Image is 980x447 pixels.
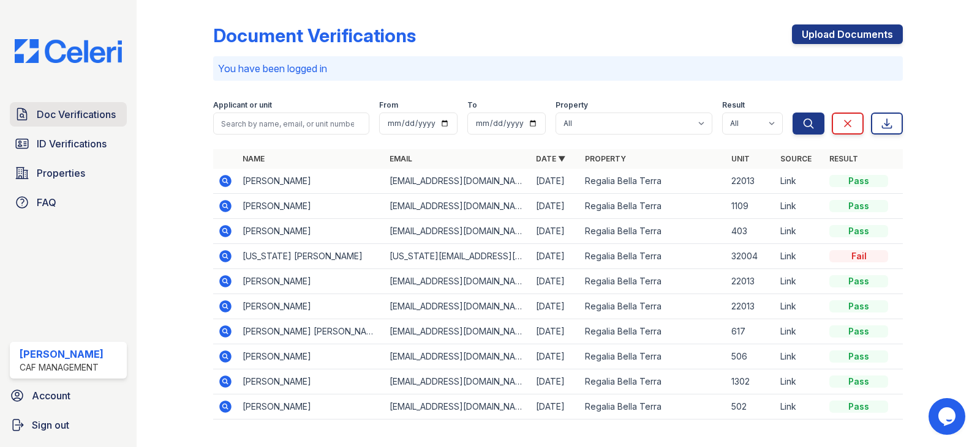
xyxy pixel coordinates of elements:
[385,344,531,369] td: [EMAIL_ADDRESS][DOMAIN_NAME]
[580,244,726,269] td: Regalia Bella Terra
[775,319,824,344] td: Link
[580,294,726,319] td: Regalia Bella Terra
[775,169,824,194] td: Link
[20,347,104,361] div: [PERSON_NAME]
[775,344,824,369] td: Link
[37,107,116,122] span: Doc Verifications
[531,319,580,344] td: [DATE]
[726,169,775,194] td: 22013
[829,325,888,338] div: Pass
[238,219,384,244] td: [PERSON_NAME]
[531,294,580,319] td: [DATE]
[385,244,531,269] td: [US_STATE][EMAIL_ADDRESS][DOMAIN_NAME]
[726,219,775,244] td: 403
[775,244,824,269] td: Link
[531,244,580,269] td: [DATE]
[775,219,824,244] td: Link
[829,225,888,237] div: Pass
[379,100,398,110] label: From
[385,319,531,344] td: [EMAIL_ADDRESS][DOMAIN_NAME]
[775,369,824,394] td: Link
[726,244,775,269] td: 32004
[585,154,626,163] a: Property
[218,61,898,76] p: You have been logged in
[829,154,858,163] a: Result
[726,369,775,394] td: 1302
[385,194,531,219] td: [EMAIL_ADDRESS][DOMAIN_NAME]
[37,136,107,151] span: ID Verifications
[829,350,888,363] div: Pass
[213,24,416,46] div: Document Verifications
[829,175,888,187] div: Pass
[10,102,127,127] a: Doc Verifications
[385,219,531,244] td: [EMAIL_ADDRESS][DOMAIN_NAME]
[385,294,531,319] td: [EMAIL_ADDRESS][DOMAIN_NAME]
[531,369,580,394] td: [DATE]
[726,394,775,419] td: 502
[829,250,888,262] div: Fail
[829,300,888,312] div: Pass
[37,166,85,180] span: Properties
[580,394,726,419] td: Regalia Bella Terra
[775,194,824,219] td: Link
[213,113,369,135] input: Search by name, email, or unit number
[929,398,968,435] iframe: chat widget
[726,294,775,319] td: 22013
[390,154,412,163] a: Email
[238,394,384,419] td: [PERSON_NAME]
[213,100,272,110] label: Applicant or unit
[32,418,69,432] span: Sign out
[10,190,127,215] a: FAQ
[580,369,726,394] td: Regalia Bella Terra
[775,394,824,419] td: Link
[385,169,531,194] td: [EMAIL_ADDRESS][DOMAIN_NAME]
[467,100,477,110] label: To
[726,344,775,369] td: 506
[385,369,531,394] td: [EMAIL_ADDRESS][DOMAIN_NAME]
[238,194,384,219] td: [PERSON_NAME]
[5,413,132,437] a: Sign out
[385,394,531,419] td: [EMAIL_ADDRESS][DOMAIN_NAME]
[238,344,384,369] td: [PERSON_NAME]
[580,319,726,344] td: Regalia Bella Terra
[10,161,127,185] a: Properties
[829,401,888,413] div: Pass
[20,361,104,374] div: CAF Management
[531,169,580,194] td: [DATE]
[780,154,812,163] a: Source
[243,154,265,163] a: Name
[531,194,580,219] td: [DATE]
[238,269,384,294] td: [PERSON_NAME]
[829,375,888,388] div: Pass
[531,219,580,244] td: [DATE]
[775,269,824,294] td: Link
[531,344,580,369] td: [DATE]
[238,319,384,344] td: [PERSON_NAME] [PERSON_NAME]
[10,131,127,156] a: ID Verifications
[580,269,726,294] td: Regalia Bella Terra
[531,269,580,294] td: [DATE]
[722,100,745,110] label: Result
[536,154,565,163] a: Date ▼
[726,269,775,294] td: 22013
[775,294,824,319] td: Link
[829,275,888,287] div: Pass
[5,383,132,408] a: Account
[580,344,726,369] td: Regalia Bella Terra
[792,24,903,44] a: Upload Documents
[580,194,726,219] td: Regalia Bella Terra
[580,169,726,194] td: Regalia Bella Terra
[238,244,384,269] td: [US_STATE] [PERSON_NAME]
[238,294,384,319] td: [PERSON_NAME]
[556,100,588,110] label: Property
[726,194,775,219] td: 1109
[731,154,750,163] a: Unit
[829,200,888,212] div: Pass
[37,195,56,210] span: FAQ
[385,269,531,294] td: [EMAIL_ADDRESS][DOMAIN_NAME]
[580,219,726,244] td: Regalia Bella Terra
[238,169,384,194] td: [PERSON_NAME]
[531,394,580,419] td: [DATE]
[32,388,70,403] span: Account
